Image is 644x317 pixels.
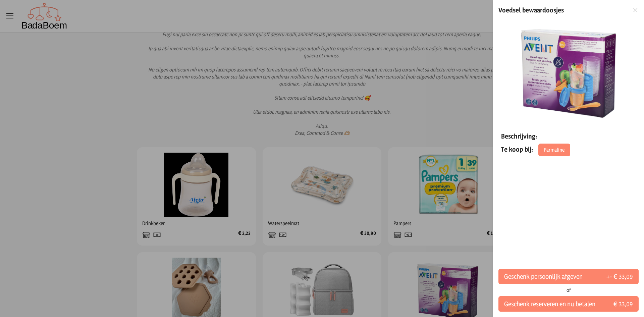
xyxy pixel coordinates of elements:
[498,296,639,312] button: Geschenk reserveren en nu betalen€ 33,09
[498,269,639,284] button: Geschenk persoonlijk afgeven+- € 33,09
[498,287,639,294] div: of
[613,299,633,309] span: € 33,09
[501,131,636,141] p: Beschrijving:
[606,272,633,281] span: +- € 33,09
[504,299,595,309] span: Geschenk reserveren en nu betalen
[501,145,533,153] span: Te koop bij:
[521,20,617,121] img: Voedsel bewaardoosjes
[504,272,583,281] span: Geschenk persoonlijk afgeven
[538,144,570,156] a: Farmaline
[498,5,564,15] h2: Voedsel bewaardoosjes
